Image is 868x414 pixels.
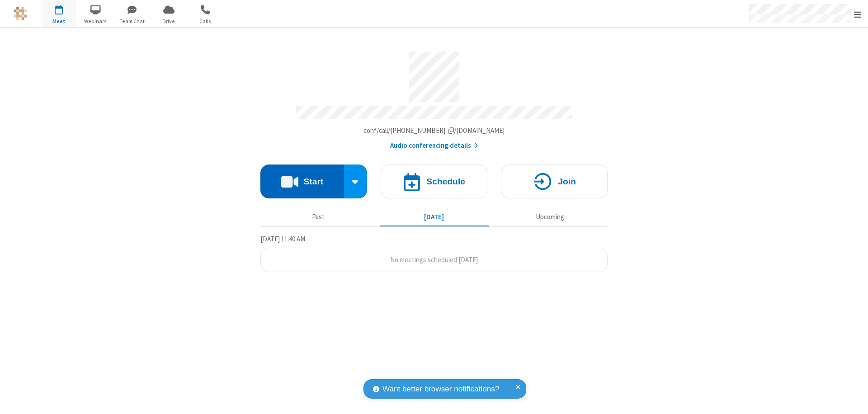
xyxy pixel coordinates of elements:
[558,177,576,186] h4: Join
[260,234,608,273] section: Today's Meetings
[390,255,478,264] span: No meetings scheduled [DATE]
[363,126,505,136] button: Copy my meeting room linkCopy my meeting room link
[381,165,487,198] button: Schedule
[501,165,608,198] button: Join
[260,45,608,151] section: Account details
[495,208,604,226] button: Upcoming
[426,177,465,186] h4: Schedule
[189,17,222,25] span: Calls
[264,208,373,226] button: Past
[79,17,113,25] span: Webinars
[380,208,489,226] button: [DATE]
[115,17,149,25] span: Team Chat
[260,165,344,198] button: Start
[363,126,505,135] span: Copy my meeting room link
[344,165,368,198] div: Start conference options
[260,235,305,243] span: [DATE] 11:40 AM
[152,17,186,25] span: Drive
[14,7,27,20] img: QA Selenium DO NOT DELETE OR CHANGE
[303,177,323,186] h4: Start
[42,17,76,25] span: Meet
[390,141,478,151] button: Audio conferencing details
[382,383,499,395] span: Want better browser notifications?
[845,390,861,408] iframe: Chat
